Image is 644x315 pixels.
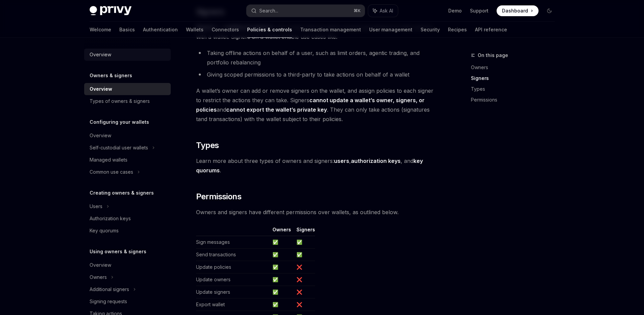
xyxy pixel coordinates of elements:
a: Signing requests [84,295,171,308]
a: Connectors [212,22,239,38]
button: Search...⌘K [246,5,365,17]
a: key quorums [196,157,423,174]
td: ✅ [294,236,315,249]
span: Learn more about three types of owners and signers: , , and . [196,156,440,175]
a: Transaction management [300,22,361,38]
div: Common use cases [90,168,133,176]
a: User management [369,22,412,38]
a: Support [470,7,488,14]
td: ❌ [294,298,315,311]
span: Ask AI [380,7,393,14]
th: Owners [270,226,294,236]
a: Overview [84,49,171,61]
span: Owners and signers have different permissions over wallets, as outlined below. [196,207,440,217]
td: ✅ [270,261,294,274]
div: Authorization keys [90,214,131,223]
td: ❌ [294,274,315,286]
a: Welcome [90,22,111,38]
span: Dashboard [502,7,528,14]
div: Managed wallets [90,156,127,164]
a: Dashboard [497,5,539,16]
td: ❌ [294,261,315,274]
li: Giving scoped permissions to a third-party to take actions on behalf of a wallet [196,70,440,79]
strong: cannot update a wallet’s owner, signers, or policies [196,97,425,113]
td: ✅ [270,298,294,311]
th: Signers [294,226,315,236]
td: ✅ [270,236,294,249]
a: Overview [84,130,171,142]
h5: Using owners & signers [90,248,146,256]
div: Signing requests [90,297,127,306]
span: A wallet’s owner can add or remove signers on the wallet, and assign policies to each signer to r... [196,86,440,124]
td: ❌ [294,286,315,298]
div: Overview [90,132,111,140]
a: Demo [448,7,462,14]
h5: Creating owners & signers [90,189,154,197]
a: authorization keys [351,157,401,165]
td: Update owners [196,274,270,286]
div: Self-custodial user wallets [90,144,148,152]
a: Policies & controls [247,22,292,38]
a: Types [471,84,560,94]
td: ✅ [270,274,294,286]
td: ✅ [294,249,315,261]
a: API reference [475,22,507,38]
td: ✅ [270,249,294,261]
a: Key quorums [84,225,171,237]
a: Authentication [143,22,178,38]
li: Taking offline actions on behalf of a user, such as limit orders, agentic trading, and portfolio ... [196,48,440,67]
img: dark logo [90,6,132,16]
div: Users [90,202,102,210]
a: Managed wallets [84,154,171,166]
td: Sign messages [196,236,270,249]
a: Overview [84,83,171,95]
div: Overview [90,261,111,269]
a: Basics [119,22,135,38]
a: users [334,157,349,165]
td: Export wallet [196,298,270,311]
a: Owners [471,62,560,73]
h5: Configuring your wallets [90,118,149,126]
div: Search... [259,7,278,15]
div: Key quorums [90,227,119,235]
td: Update signers [196,286,270,298]
div: Overview [90,51,111,59]
a: Permissions [471,94,560,105]
td: Send transactions [196,249,270,261]
a: Security [421,22,440,38]
button: Ask AI [368,5,398,17]
strong: key quorums [196,157,423,174]
a: Signers [471,73,560,84]
h5: Owners & signers [90,71,132,80]
span: ⌘ K [354,8,361,13]
a: Recipes [448,22,467,38]
div: Overview [90,85,112,93]
span: Permissions [196,191,241,202]
a: Authorization keys [84,212,171,225]
td: Update policies [196,261,270,274]
span: On this page [478,51,508,59]
strong: cannot export the wallet’s private key [226,106,327,113]
a: Types of owners & signers [84,95,171,107]
div: Owners [90,273,107,281]
a: Wallets [186,22,204,38]
a: Overview [84,259,171,271]
button: Toggle dark mode [544,5,555,16]
td: ✅ [270,286,294,298]
div: Types of owners & signers [90,97,150,105]
span: Types [196,140,219,151]
div: Additional signers [90,285,129,293]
